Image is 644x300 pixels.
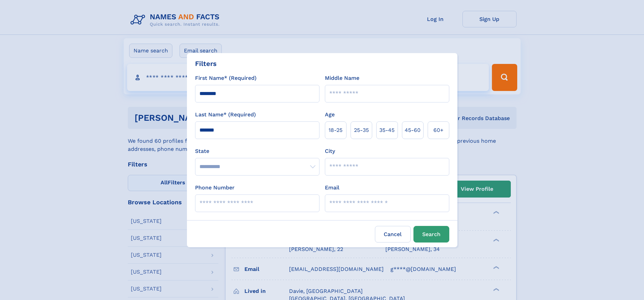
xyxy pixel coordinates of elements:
label: Age [325,111,335,119]
div: Filters [195,59,217,69]
label: City [325,147,335,155]
span: 25‑35 [354,126,369,134]
label: Email [325,184,339,192]
label: First Name* (Required) [195,74,257,82]
label: State [195,147,319,155]
span: 35‑45 [379,126,395,134]
label: Cancel [375,226,411,243]
label: Middle Name [325,74,359,82]
label: Phone Number [195,184,235,192]
label: Last Name* (Required) [195,111,256,119]
span: 18‑25 [329,126,342,134]
span: 45‑60 [405,126,421,134]
button: Search [413,226,449,243]
span: 60+ [433,126,444,134]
